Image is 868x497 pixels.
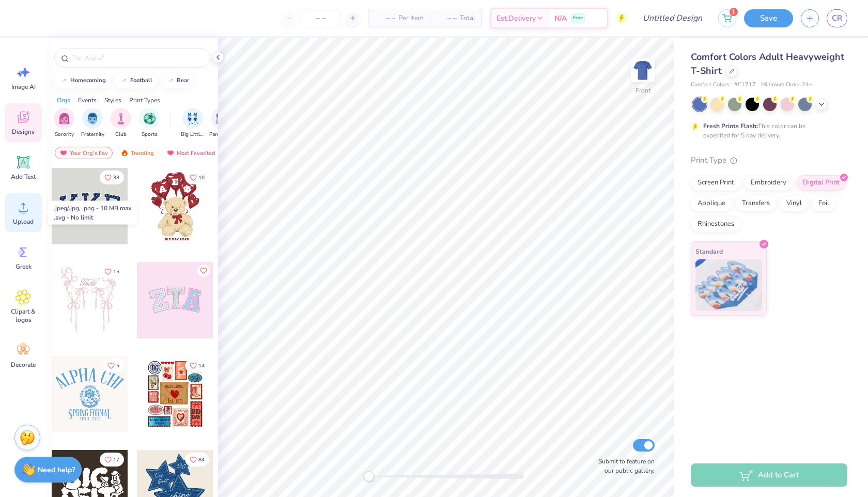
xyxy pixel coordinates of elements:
span: – – [375,13,395,24]
span: Designs [12,128,35,136]
img: trend_line.gif [60,77,68,84]
img: most_fav.gif [166,149,175,157]
div: Orgs [57,96,70,105]
button: filter button [139,108,160,138]
img: Sorority Image [58,113,70,125]
div: Most Favorited [162,147,220,159]
img: most_fav.gif [59,149,68,157]
div: Styles [104,96,121,105]
div: .jpeg/.jpg, .png - 10 MB max [54,204,131,213]
img: Parent's Weekend Image [215,113,227,125]
div: Embroidery [744,175,793,191]
img: trend_line.gif [120,77,128,84]
div: Events [78,96,97,105]
img: Big Little Reveal Image [187,113,198,125]
span: # C1717 [734,81,756,89]
div: filter for Parent's Weekend [209,108,233,138]
span: Add Text [11,173,36,181]
button: Like [100,170,124,184]
button: Like [197,265,210,277]
button: bear [161,73,194,88]
div: Transfers [735,196,777,211]
div: Trending [116,147,159,159]
span: N/A [554,13,567,24]
div: homecoming [70,77,106,83]
span: Upload [13,218,34,226]
span: – – [436,13,457,24]
img: trend_line.gif [166,77,175,84]
span: Clipart & logos [6,307,40,324]
span: Total [460,13,475,24]
div: Applique [691,196,732,211]
span: Comfort Colors Adult Heavyweight T-Shirt [691,51,844,77]
button: filter button [54,108,74,138]
span: Minimum Order: 24 + [761,81,813,89]
span: Comfort Colors [691,81,729,89]
button: homecoming [54,73,111,88]
span: Image AI [11,83,36,91]
img: Standard [695,259,762,311]
div: Vinyl [780,196,809,211]
input: Try "Alpha" [71,53,204,63]
img: Fraternity Image [87,113,98,125]
span: 5 [116,363,119,368]
span: Standard [695,246,723,257]
div: Rhinestones [691,216,741,232]
span: Fraternity [81,131,104,138]
button: Save [744,9,793,27]
div: Front [636,86,650,95]
div: This color can be expedited for 5 day delivery. [703,121,830,140]
span: CR [832,12,842,24]
span: 84 [198,457,205,462]
strong: Need help? [38,465,75,475]
img: trending.gif [120,149,129,157]
button: filter button [209,108,233,138]
div: filter for Sports [139,108,160,138]
input: Untitled Design [634,8,710,28]
div: filter for Fraternity [81,108,104,138]
input: – – [301,9,341,27]
div: Your Org's Fav [55,147,113,159]
img: Club Image [115,113,127,125]
span: 17 [113,457,119,462]
span: Big Little Reveal [181,131,205,138]
div: Print Types [129,96,160,105]
div: Foil [812,196,836,211]
button: 1 [718,9,736,27]
button: Like [100,453,124,467]
div: Screen Print [691,175,741,191]
button: Like [185,453,209,467]
span: Per Item [398,13,424,24]
div: bear [177,77,189,83]
span: 14 [198,363,205,368]
strong: Fresh Prints Flash: [703,122,758,130]
button: Like [100,265,124,278]
button: filter button [111,108,131,138]
div: filter for Sorority [54,108,74,138]
span: 15 [113,269,119,274]
div: Accessibility label [364,471,374,482]
button: Like [185,170,209,184]
span: Sports [142,131,158,138]
span: Decorate [11,361,36,369]
span: Parent's Weekend [209,131,233,138]
span: 33 [113,175,119,180]
div: football [130,77,152,83]
button: filter button [181,108,205,138]
span: Free [573,14,583,22]
div: filter for Club [111,108,131,138]
span: Club [115,131,127,138]
span: Est. Delivery [497,13,536,24]
img: Front [632,60,653,81]
span: 10 [198,175,205,180]
span: Sorority [55,131,74,138]
button: filter button [81,108,104,138]
span: 1 [730,8,738,16]
button: Like [185,359,209,372]
label: Submit to feature on our public gallery. [593,457,655,475]
div: Print Type [691,154,847,166]
a: CR [827,9,847,27]
button: football [114,73,157,88]
button: Like [103,359,124,372]
span: Greek [16,262,32,271]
